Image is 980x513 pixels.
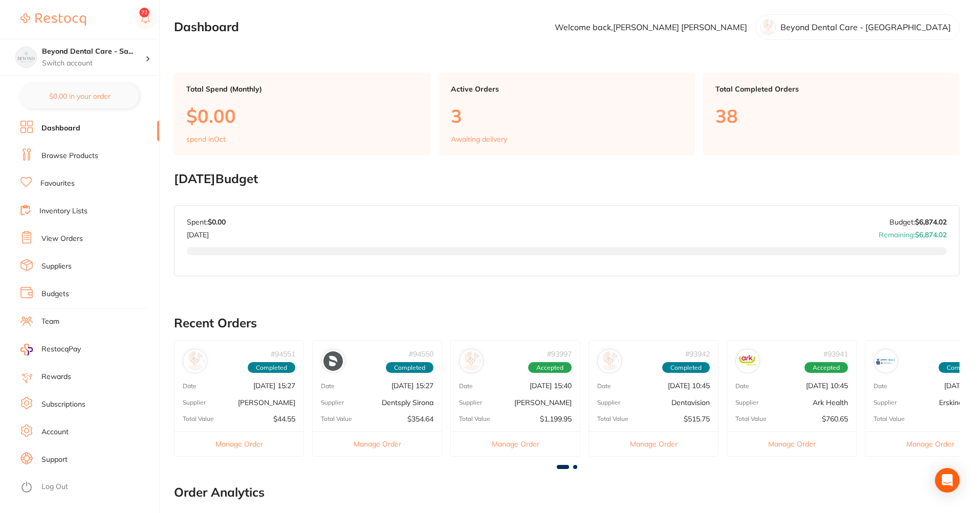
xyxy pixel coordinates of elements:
p: [DATE] 15:40 [530,382,572,390]
p: Supplier [597,399,620,406]
p: Total Value [597,415,628,422]
strong: $6,874.02 [915,217,947,227]
img: Beyond Dental Care - Sandstone Point [16,47,36,68]
a: Browse Products [41,151,98,161]
p: Supplier [183,399,206,406]
a: Rewards [41,372,71,382]
a: Total Completed Orders38 [703,73,960,155]
p: [PERSON_NAME] [238,398,295,407]
p: $44.55 [273,415,295,423]
a: Suppliers [41,261,72,272]
p: [DATE] 10:45 [806,382,848,390]
img: Dentavision [600,351,619,371]
button: $0.00 in your order [20,84,139,108]
a: Support [41,455,68,465]
p: [DATE] 10:45 [668,382,710,390]
p: Supplier [735,399,758,406]
span: Accepted [528,362,572,373]
p: [DATE] [187,227,226,239]
button: Manage Order [451,431,580,456]
p: Total Value [183,415,214,422]
p: Dentsply Sirona [382,398,433,407]
button: Manage Order [727,431,856,456]
p: Remaining: [879,227,947,239]
p: $0.00 [186,105,418,126]
p: Total Spend (Monthly) [186,85,418,93]
button: Log Out [20,479,156,496]
a: Inventory Lists [39,206,88,216]
p: Beyond Dental Care - [GEOGRAPHIC_DATA] [780,23,951,32]
p: Active Orders [451,85,683,93]
a: Subscriptions [41,399,85,410]
button: Manage Order [175,431,303,456]
p: Spent: [187,218,226,226]
a: Budgets [41,289,69,299]
a: Favourites [40,179,75,189]
h4: Beyond Dental Care - Sandstone Point [42,47,145,57]
button: Manage Order [589,431,718,456]
h2: Recent Orders [174,316,960,330]
a: Dashboard [41,123,80,133]
a: Team [41,317,59,327]
p: Budget: [889,218,947,226]
p: Total Value [735,415,767,422]
p: Dentavision [671,398,710,407]
p: Date [874,383,887,390]
a: Active Orders3Awaiting delivery [439,73,695,155]
span: Completed [386,362,433,373]
p: # 93941 [823,350,848,358]
a: View Orders [41,234,83,244]
p: # 94550 [409,350,433,358]
p: Supplier [459,399,482,406]
strong: $0.00 [208,217,226,227]
p: Total Value [321,415,352,422]
a: Restocq Logo [20,8,86,31]
h2: [DATE] Budget [174,172,960,186]
span: Completed [662,362,710,373]
p: Switch account [42,58,145,69]
p: Welcome back, [PERSON_NAME] [PERSON_NAME] [555,23,747,32]
img: Henry Schein Halas [185,351,205,371]
h2: Dashboard [174,20,239,34]
p: [PERSON_NAME] [514,398,572,407]
p: # 93997 [547,350,572,358]
p: 38 [715,105,947,126]
p: # 93942 [685,350,710,358]
img: Ark Health [738,351,757,371]
p: Total Completed Orders [715,85,947,93]
a: Log Out [41,482,68,492]
p: Date [183,383,197,390]
p: Date [735,383,749,390]
p: Supplier [321,399,344,406]
img: RestocqPay [20,344,33,355]
p: $1,199.95 [540,415,572,423]
p: spend in Oct [186,135,226,143]
p: [DATE] 15:27 [253,382,295,390]
strong: $6,874.02 [915,230,947,239]
img: Erskine Dental [876,351,896,371]
p: Supplier [874,399,897,406]
h2: Order Analytics [174,485,960,500]
a: RestocqPay [20,344,81,355]
p: Awaiting delivery [451,135,507,143]
img: Adam Dental [462,351,481,371]
span: Completed [248,362,295,373]
p: [DATE] 15:27 [391,382,433,390]
button: Manage Order [313,431,442,456]
p: $354.64 [407,415,433,423]
p: Date [321,383,335,390]
img: Dentsply Sirona [323,351,343,371]
span: Accepted [804,362,848,373]
p: Ark Health [813,398,848,407]
div: Open Intercom Messenger [935,468,960,493]
a: Account [41,427,69,437]
p: # 94551 [271,350,295,358]
p: $760.65 [822,415,848,423]
a: Total Spend (Monthly)$0.00spend inOct [174,73,430,155]
p: Date [597,383,611,390]
span: RestocqPay [41,344,81,354]
p: Date [459,383,473,390]
p: Total Value [459,415,490,422]
p: $515.75 [684,415,710,423]
p: 3 [451,105,683,126]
